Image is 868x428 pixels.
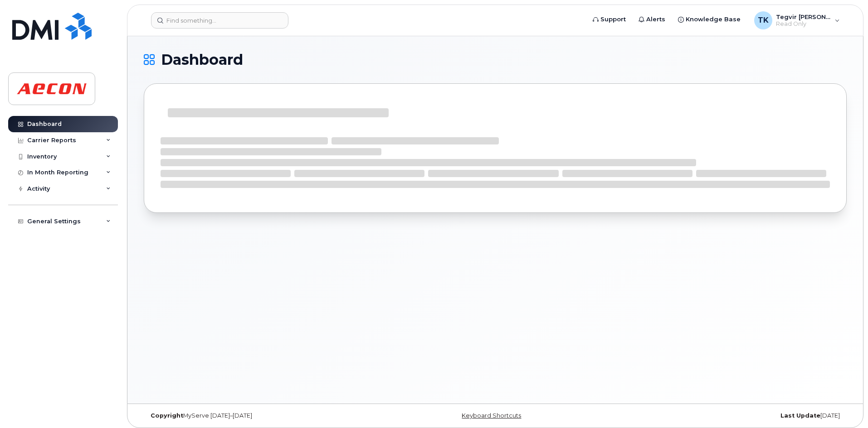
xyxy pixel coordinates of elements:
a: Keyboard Shortcuts [462,412,521,419]
span: Dashboard [161,53,243,67]
div: [DATE] [612,412,847,419]
strong: Last Update [780,412,820,419]
div: MyServe [DATE]–[DATE] [144,412,378,419]
strong: Copyright [151,412,183,419]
